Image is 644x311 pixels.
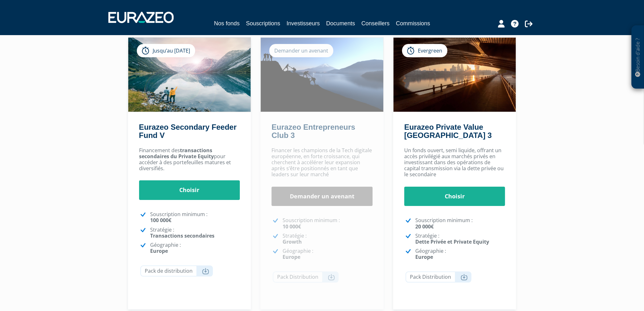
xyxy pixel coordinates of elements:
[283,217,373,229] p: Souscription minimum :
[150,227,240,239] p: Stratégie :
[139,123,237,140] a: Eurazeo Secondary Feeder Fund V
[108,12,174,23] img: 1732889491-logotype_eurazeo_blanc_rvb.png
[269,44,333,57] div: Demander un avenant
[273,271,339,283] a: Pack Distribution
[271,147,373,178] p: Financer les champions de la Tech digitale européenne, en forte croissance, qui cherchent à accél...
[415,248,505,260] p: Géographie :
[396,19,430,28] a: Commissions
[283,248,373,260] p: Géographie :
[150,217,171,224] strong: 100 000€
[415,233,505,245] p: Stratégie :
[261,38,383,112] img: Eurazeo Entrepreneurs Club 3
[271,123,355,140] a: Eurazeo Entrepreneurs Club 3
[415,217,505,229] p: Souscription minimum :
[404,147,505,178] p: Un fonds ouvert, semi liquide, offrant un accès privilégié aux marchés privés en investissant dan...
[150,247,168,254] strong: Europe
[128,38,251,112] img: Eurazeo Secondary Feeder Fund V
[405,271,471,283] a: Pack Distribution
[283,223,301,230] strong: 10 000€
[150,232,214,239] strong: Transactions secondaires
[139,147,240,172] p: Financement des pour accéder à des portefeuilles matures et diversifiés.
[283,238,302,245] strong: Growth
[139,147,214,160] strong: transactions secondaires du Private Equity
[326,19,355,28] a: Documents
[214,19,239,29] a: Nos fonds
[150,211,240,223] p: Souscription minimum :
[246,19,280,28] a: Souscriptions
[393,38,516,112] img: Eurazeo Private Value Europe 3
[404,187,505,206] a: Choisir
[139,180,240,200] a: Choisir
[415,223,434,230] strong: 20 000€
[415,253,433,260] strong: Europe
[140,265,213,277] a: Pack de distribution
[404,123,492,140] a: Eurazeo Private Value [GEOGRAPHIC_DATA] 3
[271,187,373,206] a: Demander un avenant
[283,233,373,245] p: Stratégie :
[402,44,447,57] div: Evergreen
[286,19,320,28] a: Investisseurs
[415,238,489,245] strong: Dette Privée et Private Equity
[150,242,240,254] p: Géographie :
[283,253,300,260] strong: Europe
[634,29,641,86] p: Besoin d'aide ?
[361,19,390,28] a: Conseillers
[137,44,195,57] div: Jusqu’au [DATE]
